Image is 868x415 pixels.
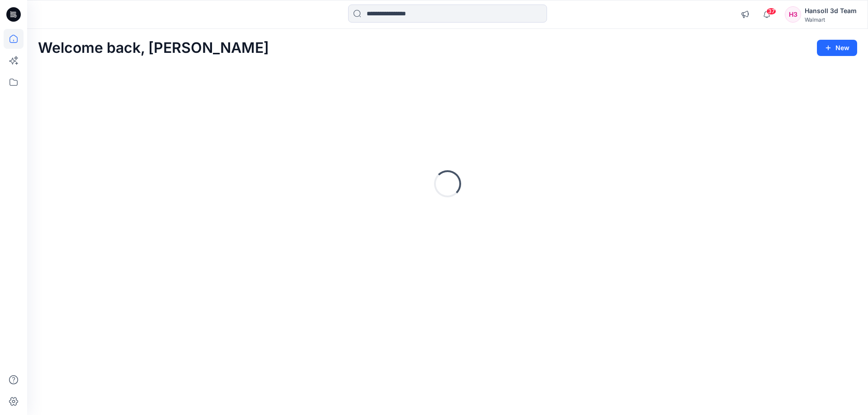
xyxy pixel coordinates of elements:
[805,16,857,23] div: Walmart
[766,8,776,15] span: 37
[817,40,857,56] button: New
[785,6,801,23] div: H3
[805,5,857,16] div: Hansoll 3d Team
[38,40,269,56] h2: Welcome back, [PERSON_NAME]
